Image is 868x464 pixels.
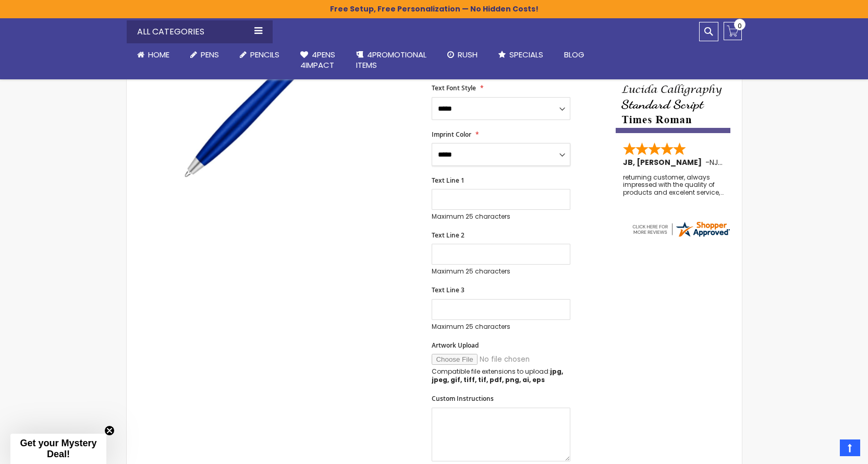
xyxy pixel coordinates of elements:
div: All Categories [127,20,273,43]
span: JB, [PERSON_NAME] [623,157,705,168]
span: 4Pens 4impact [300,49,335,70]
a: Specials [488,43,554,66]
img: font-personalization-examples [616,32,730,133]
span: Custom Instructions [432,394,494,403]
span: - , [705,157,796,168]
span: Rush [458,49,478,60]
a: Home [127,43,180,66]
span: NJ [710,157,723,168]
span: 0 [738,21,742,31]
div: Get your Mystery Deal!Close teaser [10,434,106,464]
a: 4PROMOTIONALITEMS [346,43,437,77]
span: Text Line 2 [432,231,464,240]
p: Compatible file extensions to upload: [432,367,570,384]
span: 4PROMOTIONAL ITEMS [356,49,426,70]
p: Maximum 25 characters [432,267,570,276]
span: Pens [201,49,219,60]
span: Text Font Style [432,84,476,92]
strong: jpg, jpeg, gif, tiff, tif, pdf, png, ai, eps [432,367,563,384]
button: Close teaser [104,425,115,436]
p: Maximum 25 characters [432,323,570,331]
span: Text Line 3 [432,285,464,294]
p: Maximum 25 characters [432,212,570,221]
a: Pens [180,43,229,66]
img: 4pens.com widget logo [631,220,731,239]
a: Blog [554,43,595,66]
a: Pencils [229,43,290,66]
span: Blog [564,49,584,60]
span: Text Line 1 [432,176,464,185]
a: Rush [437,43,488,66]
span: Home [148,49,169,60]
div: returning customer, always impressed with the quality of products and excelent service, will retu... [623,174,724,196]
a: 0 [724,22,742,40]
span: Get your Mystery Deal! [20,438,96,459]
a: 4pens.com certificate URL [631,232,731,241]
span: Pencils [250,49,279,60]
span: Artwork Upload [432,341,479,350]
a: 4Pens4impact [290,43,346,77]
span: Imprint Color [432,130,471,139]
span: Specials [509,49,543,60]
